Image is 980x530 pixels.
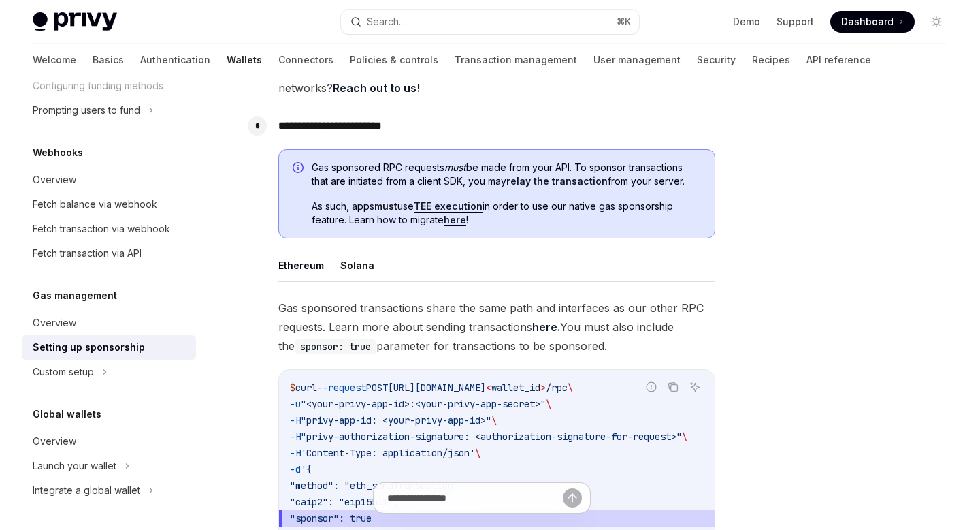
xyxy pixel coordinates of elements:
[563,488,582,508] button: Send message
[290,447,301,459] span: -H
[301,398,546,410] span: "<your-privy-app-id>:<your-privy-app-secret>"
[33,102,140,119] div: Prompting users to fund
[506,175,608,187] a: relay the transaction
[278,298,715,356] span: Gas sponsored transactions share the same path and interfaces as our other RPC requests. Learn mo...
[278,44,333,76] a: Connectors
[568,381,573,394] span: \
[295,339,376,354] code: sponsor: true
[664,378,682,396] button: Copy the contents from the code block
[312,200,701,227] span: As such, apps use in order to use our native gas sponsorship feature. Learn how to migrate !
[33,287,117,304] h5: Gas management
[33,172,76,188] div: Overview
[93,44,124,76] a: Basics
[290,414,301,426] span: -H
[22,335,196,360] a: Setting up sponsorship
[444,214,466,226] a: here
[546,398,551,410] span: \
[295,381,317,394] span: curl
[290,431,301,443] span: -H
[333,81,420,95] a: Reach out to us!
[33,12,117,31] img: light logo
[642,378,660,396] button: Report incorrect code
[22,311,196,335] a: Overview
[491,381,535,394] span: wallet_i
[374,200,397,212] strong: must
[22,217,196,241] a: Fetch transaction via webhook
[444,161,466,173] em: must
[617,16,631,27] span: ⌘ K
[301,414,491,426] span: "privy-app-id: <your-privy-app-id>"
[33,364,94,380] div: Custom setup
[33,433,76,450] div: Overview
[777,15,814,29] a: Support
[546,381,568,394] span: /rpc
[682,431,687,443] span: \
[33,458,116,474] div: Launch your wallet
[414,200,483,213] a: TEE execution
[33,245,142,262] div: Fetch transaction via API
[686,378,704,396] button: Ask AI
[33,221,170,237] div: Fetch transaction via webhook
[290,381,295,394] span: $
[312,161,701,188] span: Gas sponsored RPC requests be made from your API. To sponsor transactions that are initiated from...
[22,241,196,266] a: Fetch transaction via API
[367,14,405,30] div: Search...
[697,44,736,76] a: Security
[341,10,638,34] button: Search...⌘K
[535,381,540,394] span: d
[366,381,388,394] span: POST
[540,381,546,394] span: >
[33,315,76,331] div: Overview
[227,44,262,76] a: Wallets
[926,11,947,33] button: Toggle dark mode
[301,447,475,459] span: 'Content-Type: application/json'
[301,463,312,476] span: '{
[340,249,374,281] button: Solana
[33,482,140,499] div: Integrate a global wallet
[593,44,681,76] a: User management
[841,15,894,29] span: Dashboard
[317,381,366,394] span: --request
[486,381,491,394] span: <
[33,406,101,422] h5: Global wallets
[22,192,196,217] a: Fetch balance via webhook
[33,44,76,76] a: Welcome
[830,11,915,33] a: Dashboard
[491,414,497,426] span: \
[301,431,682,443] span: "privy-authorization-signature: <authorization-signature-for-request>"
[278,249,324,281] button: Ethereum
[290,463,301,476] span: -d
[532,320,560,334] a: here.
[22,168,196,192] a: Overview
[290,398,301,410] span: -u
[752,44,790,76] a: Recipes
[350,44,438,76] a: Policies & controls
[293,162,306,176] svg: Info
[22,429,196,454] a: Overview
[806,44,871,76] a: API reference
[33,339,145,356] div: Setting up sponsorship
[33,196,157,213] div: Fetch balance via webhook
[475,447,480,459] span: \
[33,144,83,161] h5: Webhooks
[140,44,210,76] a: Authentication
[455,44,577,76] a: Transaction management
[733,15,760,29] a: Demo
[388,381,486,394] span: [URL][DOMAIN_NAME]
